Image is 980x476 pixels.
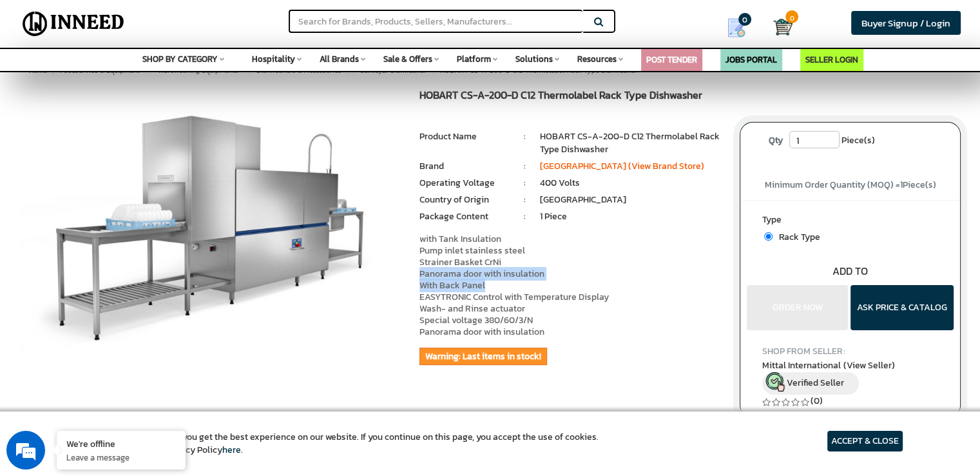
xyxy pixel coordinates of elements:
li: [GEOGRAPHIC_DATA] [540,193,720,206]
li: Country of Origin [419,193,510,206]
li: : [510,160,540,173]
li: Product Name [419,130,510,143]
span: Mittal International (View Seller) [762,359,894,372]
span: Rack Type [773,230,820,244]
a: my Quotes 0 [709,13,773,43]
h1: HOBART CS-A-200-D C12 Thermolabel Rack Type Dishwasher [419,90,720,104]
li: : [510,177,540,190]
label: Type [762,213,938,230]
span: Piece(s) [841,131,875,150]
img: logo_Zg8I0qSkbAqR2WFHt3p6CTuqpyXMFPubPcD2OT02zFN43Cy9FUNNG3NEPhM_Q1qe_.png [22,77,54,84]
h4: SHOP FROM SELLER: [762,346,938,356]
span: Hospitality [252,53,295,65]
li: Operating Voltage [419,177,510,190]
li: Package Content [419,210,510,223]
img: Inneed.Market [17,8,130,40]
span: 1 [900,178,903,192]
article: ACCEPT & CLOSE [827,431,903,451]
p: Leave a message [66,451,176,463]
span: SHOP BY CATEGORY [142,53,218,65]
label: Qty [762,131,789,150]
article: We use cookies to ensure you get the best experience on our website. If you continue on this page... [77,431,599,457]
img: salesiqlogo_leal7QplfZFryJ6FIlVepeu7OftD7mt8q6exU6-34PB8prfIgodN67KcxXM9Y7JQ_.png [89,315,98,323]
span: Buyer Signup / Login [861,15,950,30]
li: : [510,130,540,143]
em: Driven by SalesIQ [101,315,164,324]
li: : [510,193,540,206]
a: Mittal International (View Seller) Verified Seller [762,359,938,395]
p: with Tank Insulation Pump inlet stainless steel Strainer Basket CrNi Panorama door with insulatio... [419,233,720,338]
span: We are offline. Please leave us a message. [27,151,225,281]
a: POST TENDER [646,54,697,66]
li: : [510,210,540,223]
div: Leave a message [67,72,216,89]
li: Brand [419,160,510,173]
a: [GEOGRAPHIC_DATA] (View Brand Store) [540,159,704,173]
img: Cart [773,17,793,37]
span: Solutions [515,53,553,65]
a: here [222,443,241,457]
span: Verified Seller [787,376,844,390]
span: 0 [738,13,751,26]
span: Resources [577,53,617,65]
img: Show My Quotes [727,18,746,37]
a: (0) [811,394,823,408]
a: JOBS PORTAL [725,54,777,66]
div: ADD TO [740,264,960,279]
a: Cart 0 [773,13,783,41]
span: HOBART CS-A-200-D C12 Thermolabel Rack Type Dishwasher [57,65,637,75]
li: HOBART CS-A-200-D C12 Thermolabel Rack Type Dishwasher [540,130,720,156]
span: Sale & Offers [383,53,432,65]
input: Search for Brands, Products, Sellers, Manufacturers... [289,10,582,33]
div: We're offline [66,437,176,450]
p: Warning: Last items in stock! [419,348,547,365]
a: SELLER LOGIN [805,54,858,66]
textarea: Type your message and click 'Submit' [6,329,245,374]
img: inneed-verified-seller-icon.png [765,372,785,392]
img: HOBART CS-A-200-D,C12 Thermolabel Rack Type Dishwasher [19,90,400,362]
li: 1 Piece [540,210,720,223]
em: Submit [189,374,234,392]
span: All Brands [320,53,359,65]
div: Minimize live chat window [211,6,242,37]
li: 400 Volts [540,177,720,190]
button: ASK PRICE & CATALOG [850,285,954,330]
span: 0 [785,10,798,23]
span: Minimum Order Quantity (MOQ) = Piece(s) [765,178,936,192]
span: Platform [457,53,491,65]
a: Buyer Signup / Login [851,11,961,35]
